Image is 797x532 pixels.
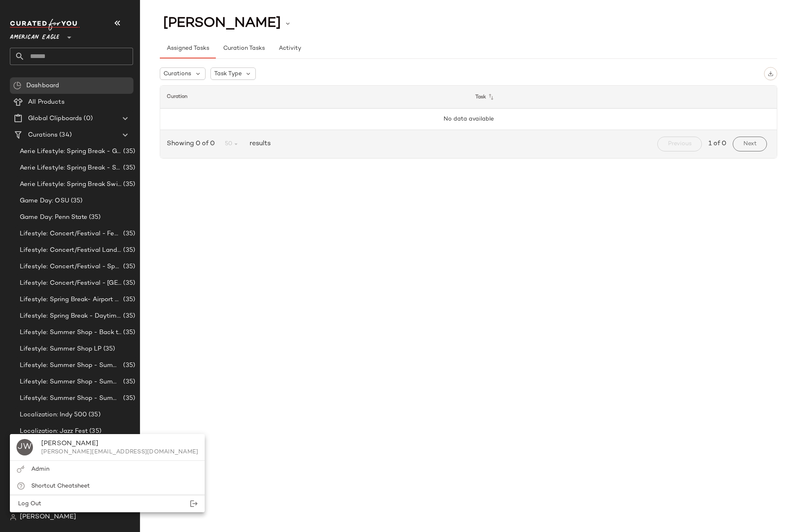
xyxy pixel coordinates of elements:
span: Lifestyle: Summer Shop - Summer Internship [20,377,122,387]
span: (35) [122,328,135,337]
span: 1 of 0 [708,139,726,149]
span: [PERSON_NAME] [20,512,76,522]
th: Curation [160,86,469,109]
span: (35) [122,361,135,370]
span: Aerie Lifestyle: Spring Break - Sporty [20,163,122,173]
span: (35) [122,311,135,321]
img: svg%3e [10,514,16,520]
span: (35) [88,427,101,436]
button: Next [733,137,767,151]
span: Lifestyle: Summer Shop - Summer Abroad [20,361,122,370]
span: (35) [69,196,83,206]
span: Lifestyle: Concert/Festival Landing Page [20,246,122,255]
span: (35) [122,295,135,304]
span: Curation Tasks [222,45,264,52]
span: (35) [122,229,135,239]
span: Activity [278,45,301,52]
span: Assigned Tasks [166,45,209,52]
span: Lifestyle: Summer Shop - Back to School Essentials [20,328,122,337]
img: cfy_white_logo.C9jOOHJF.svg [10,19,80,30]
span: (34) [58,130,72,140]
span: (35) [93,509,106,518]
span: Occasion: Going Out Shop [20,460,101,469]
span: Game Day: OSU [20,196,69,206]
span: Aerie Lifestyle: Spring Break Swimsuits Landing Page [20,180,122,189]
span: Lifestyle: Summer Shop - Summer Study Sessions [20,394,122,403]
span: (35) [103,493,117,502]
span: Global Clipboards [28,114,82,123]
span: (35) [122,147,135,156]
span: Occasion: Graduation Party [20,493,103,502]
span: Occasion: Landing Page [20,509,93,518]
span: Game Day: Penn State [20,213,87,222]
span: (35) [86,476,100,486]
span: All Products [28,98,65,107]
span: Next [743,141,757,147]
span: (35) [101,460,114,469]
span: Aerie Lifestyle: Spring Break - Girly/Femme [20,147,122,156]
span: Curations [28,130,58,140]
span: Dashboard [26,81,59,91]
span: Lifestyle: Summer Shop LP [20,344,102,354]
span: Curations [164,70,191,78]
span: (0) [82,114,92,123]
span: (35) [87,213,101,222]
span: results [246,139,271,149]
span: [PERSON_NAME] [163,16,281,31]
span: (35) [122,163,135,173]
span: Showing 0 of 0 [167,139,218,149]
span: Lifestyle: Concert/Festival - [GEOGRAPHIC_DATA] [20,279,122,288]
td: No data available [160,109,777,130]
span: (35) [122,246,135,255]
span: Lifestyle: Spring Break- Airport Style [20,295,122,304]
span: Lifestyle: Spring Break - Daytime Casual [20,311,122,321]
span: Lifestyle: Concert/Festival - Sporty [20,262,122,272]
span: (35) [122,279,135,288]
span: (35) [122,180,135,189]
span: Occasion: Graduation [20,476,86,486]
span: (35) [122,377,135,387]
span: Localization: Jazz Fest [20,427,88,436]
img: svg%3e [768,71,774,77]
span: Lifestyle: Concert/Festival - Femme [20,229,122,239]
span: (35) [122,262,135,272]
span: American Eagle [10,28,59,43]
span: Localization: Indy 500 [20,410,87,420]
span: (35) [87,410,101,420]
img: svg%3e [13,81,21,90]
span: Occasion: Date Night [20,443,84,453]
span: (35) [102,344,115,354]
span: (35) [84,443,98,453]
th: Task [469,86,777,109]
span: (35) [122,394,135,403]
span: Task Type [214,70,242,78]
